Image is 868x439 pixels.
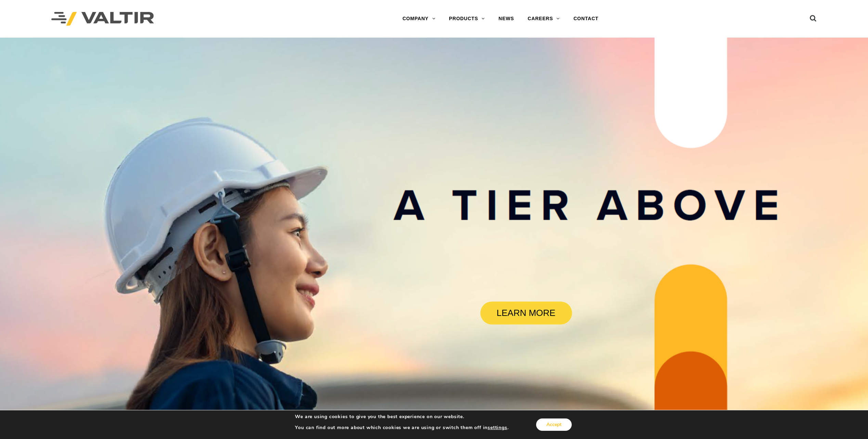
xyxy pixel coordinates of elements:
[521,12,567,26] a: CAREERS
[396,12,442,26] a: COMPANY
[51,12,154,26] img: Valtir
[295,414,508,420] p: We are using cookies to give you the best experience on our website.
[536,418,572,431] button: Accept
[488,425,507,431] button: settings
[567,12,605,26] a: CONTACT
[442,12,492,26] a: PRODUCTS
[492,12,521,26] a: NEWS
[480,302,572,324] a: LEARN MORE
[295,425,508,431] p: You can find out more about which cookies we are using or switch them off in .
